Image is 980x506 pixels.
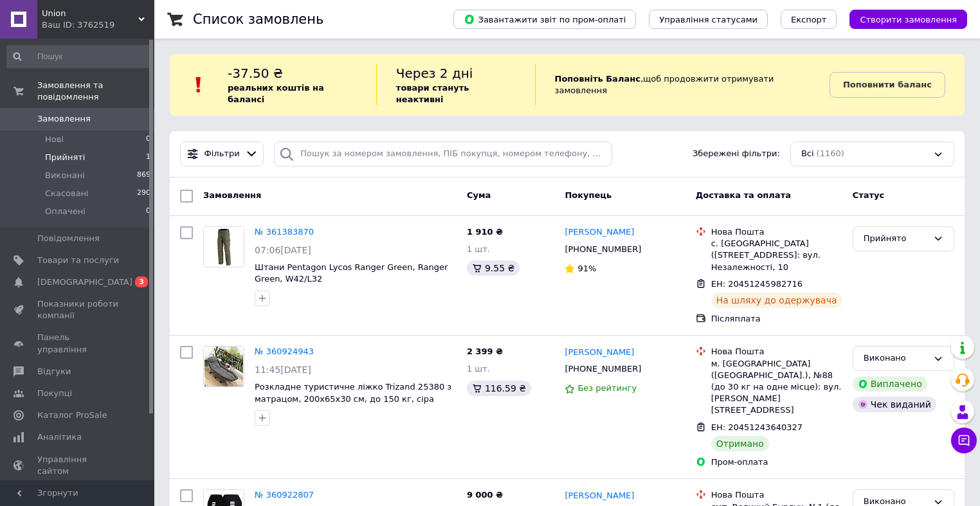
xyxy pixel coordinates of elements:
button: Створити замовлення [849,10,967,29]
span: 1 [146,152,150,163]
span: Через 2 дні [396,66,473,81]
span: Покупець [565,190,612,200]
div: Нова Пошта [711,489,842,501]
span: Union [42,8,138,19]
div: 9.55 ₴ [467,260,520,276]
span: Завантажити звіт по пром-оплаті [464,14,626,25]
span: Покупці [37,388,72,399]
div: Чек виданий [853,397,936,412]
span: Замовлення та повідомлення [37,80,154,103]
span: 0 [146,134,150,145]
div: Післяплата [711,313,842,325]
span: Прийняті [45,152,85,163]
span: Повідомлення [37,233,100,244]
span: Управління сайтом [37,454,119,477]
span: 07:06[DATE] [255,245,311,255]
span: Панель управління [37,332,119,355]
span: 1 шт. [467,364,490,374]
img: :exclamation: [189,75,208,95]
a: [PERSON_NAME] [565,347,634,359]
a: № 360922807 [255,490,314,500]
span: 1 шт. [467,244,490,254]
a: Фото товару [203,226,244,267]
span: -37.50 ₴ [228,66,283,81]
img: Фото товару [204,227,244,267]
span: ЕН: 20451243640327 [711,422,803,432]
b: товари стануть неактивні [396,83,469,104]
input: Пошук [6,45,152,68]
a: Штани Pentagon Lycos Ranger Green, Ranger Green, W42/L32 [255,262,448,284]
span: Нові [45,134,64,145]
a: Фото товару [203,346,244,387]
span: 0 [146,206,150,217]
img: Фото товару [204,347,244,386]
div: Отримано [711,436,769,451]
span: Фільтри [204,148,240,160]
span: ЕН: 20451245982716 [711,279,803,289]
b: Поповніть Баланс [555,74,640,84]
a: № 360924943 [255,347,314,356]
button: Управління статусами [649,10,768,29]
span: Каталог ProSale [37,410,107,421]
span: Статус [853,190,885,200]
span: Всі [801,148,814,160]
span: 1 910 ₴ [467,227,503,237]
div: , щоб продовжити отримувати замовлення [535,64,830,105]
span: 91% [577,264,596,273]
span: Збережені фільтри: [693,148,780,160]
a: Розкладне туристичне ліжко Trizand 25380 з матрацом, 200x65x30 см, до 150 кг, сіра Розкладачка схожа [255,382,451,415]
a: [PERSON_NAME] [565,490,634,502]
button: Експорт [781,10,837,29]
span: Товари та послуги [37,255,119,266]
span: Виконані [45,170,85,181]
span: 2 399 ₴ [467,347,503,356]
span: Без рейтингу [577,383,637,393]
div: 116.59 ₴ [467,381,531,396]
input: Пошук за номером замовлення, ПІБ покупця, номером телефону, Email, номером накладної [274,141,612,167]
span: Управління статусами [659,15,758,24]
span: Відгуки [37,366,71,377]
a: [PERSON_NAME] [565,226,634,239]
span: Показники роботи компанії [37,298,119,321]
a: Створити замовлення [837,14,967,24]
div: Ваш ID: 3762519 [42,19,154,31]
div: Виплачено [853,376,927,392]
a: Поповнити баланс [830,72,945,98]
span: 11:45[DATE] [255,365,311,375]
div: Нова Пошта [711,346,842,357]
b: реальних коштів на балансі [228,83,324,104]
span: Створити замовлення [860,15,957,24]
div: [PHONE_NUMBER] [562,361,644,377]
a: № 361383870 [255,227,314,237]
span: 290 [137,188,150,199]
span: Скасовані [45,188,89,199]
div: Пром-оплата [711,456,842,468]
div: На шляху до одержувача [711,293,842,308]
h1: Список замовлень [193,12,323,27]
div: м. [GEOGRAPHIC_DATA] ([GEOGRAPHIC_DATA].), №88 (до 30 кг на одне місце): вул. [PERSON_NAME][STREE... [711,358,842,417]
b: Поповнити баланс [843,80,932,89]
button: Чат з покупцем [951,428,977,453]
span: (1160) [817,149,844,158]
span: 9 000 ₴ [467,490,503,500]
div: Прийнято [864,232,928,246]
span: Оплачені [45,206,86,217]
span: Доставка та оплата [696,190,791,200]
div: [PHONE_NUMBER] [562,241,644,258]
span: Експорт [791,15,827,24]
div: Нова Пошта [711,226,842,238]
span: 3 [135,276,148,287]
span: Замовлення [203,190,261,200]
div: Виконано [864,352,928,365]
span: Cума [467,190,491,200]
span: 869 [137,170,150,181]
button: Завантажити звіт по пром-оплаті [453,10,636,29]
span: Замовлення [37,113,91,125]
span: Аналітика [37,431,82,443]
span: [DEMOGRAPHIC_DATA] [37,276,132,288]
div: с. [GEOGRAPHIC_DATA] ([STREET_ADDRESS]: вул. Незалежності, 10 [711,238,842,273]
